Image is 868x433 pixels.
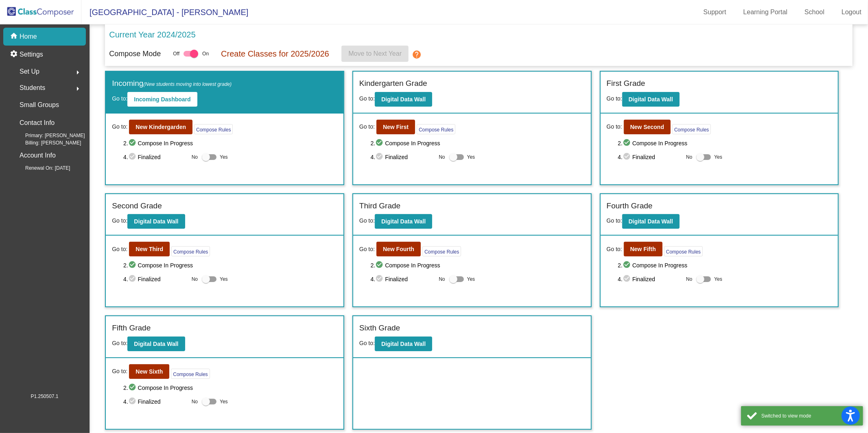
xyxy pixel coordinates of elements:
[112,245,127,254] span: Go to:
[202,50,209,57] span: On
[112,95,127,102] span: Go to:
[618,260,832,270] span: 2. Compose In Progress
[20,150,56,161] p: Account Info
[220,274,228,284] span: Yes
[629,96,673,103] b: Digital Data Wall
[136,246,163,252] b: New Third
[714,152,722,162] span: Yes
[607,122,622,131] span: Go to:
[375,152,385,162] mat-icon: check_circle
[422,246,461,256] button: Compose Rules
[376,242,421,256] button: New Fourth
[123,274,188,284] span: 4. Finalized
[20,50,43,59] p: Settings
[835,6,868,19] a: Logout
[127,92,197,107] button: Incoming Dashboard
[81,6,248,19] span: [GEOGRAPHIC_DATA] - [PERSON_NAME]
[112,122,127,131] span: Go to:
[375,260,385,270] mat-icon: check_circle
[192,398,198,405] span: No
[375,337,432,351] button: Digital Data Wall
[618,274,682,284] span: 4. Finalized
[623,260,632,270] mat-icon: check_circle
[123,383,337,393] span: 2. Compose In Progress
[12,139,81,147] span: Billing: [PERSON_NAME]
[467,274,475,284] span: Yes
[128,152,138,162] mat-icon: check_circle
[359,78,427,90] label: Kindergarten Grade
[630,124,664,130] b: New Second
[112,217,127,224] span: Go to:
[128,383,138,393] mat-icon: check_circle
[143,81,232,87] span: (New students moving into lowest grade)
[134,218,178,225] b: Digital Data Wall
[607,245,622,254] span: Go to:
[371,138,585,148] span: 2. Compose In Progress
[112,200,162,212] label: Second Grade
[112,78,232,90] label: Incoming
[630,246,656,252] b: New Fifth
[359,322,400,334] label: Sixth Grade
[607,78,645,90] label: First Grade
[136,368,163,375] b: New Sixth
[221,48,329,60] p: Create Classes for 2025/2026
[623,138,632,148] mat-icon: check_circle
[20,117,55,129] p: Contact Info
[127,214,185,229] button: Digital Data Wall
[412,50,422,59] mat-icon: help
[171,369,210,379] button: Compose Rules
[10,50,20,59] mat-icon: settings
[381,218,426,225] b: Digital Data Wall
[20,82,45,94] span: Students
[383,246,414,252] b: New Fourth
[73,68,83,77] mat-icon: arrow_right
[220,152,228,162] span: Yes
[112,367,127,376] span: Go to:
[128,397,138,407] mat-icon: check_circle
[371,152,435,162] span: 4. Finalized
[622,214,680,229] button: Digital Data Wall
[624,120,671,134] button: New Second
[129,242,170,256] button: New Third
[375,92,432,107] button: Digital Data Wall
[371,274,435,284] span: 4. Finalized
[761,412,857,420] div: Switched to view mode
[136,124,186,130] b: New Kindergarden
[375,274,385,284] mat-icon: check_circle
[381,96,426,103] b: Digital Data Wall
[73,84,83,94] mat-icon: arrow_right
[629,218,673,225] b: Digital Data Wall
[123,138,337,148] span: 2. Compose In Progress
[359,245,375,254] span: Go to:
[112,322,151,334] label: Fifth Grade
[467,152,475,162] span: Yes
[20,99,59,111] p: Small Groups
[622,92,680,107] button: Digital Data Wall
[607,200,653,212] label: Fourth Grade
[348,50,402,57] span: Move to Next Year
[109,28,195,41] p: Current Year 2024/2025
[798,6,831,19] a: School
[383,124,409,130] b: New First
[381,341,426,347] b: Digital Data Wall
[341,46,409,62] button: Move to Next Year
[714,274,722,284] span: Yes
[664,246,703,256] button: Compose Rules
[697,6,733,19] a: Support
[686,276,692,283] span: No
[12,164,70,172] span: Renewal On: [DATE]
[192,153,198,161] span: No
[618,152,682,162] span: 4. Finalized
[112,340,127,346] span: Go to:
[123,397,188,407] span: 4. Finalized
[375,138,385,148] mat-icon: check_circle
[439,276,445,283] span: No
[123,260,337,270] span: 2. Compose In Progress
[623,152,632,162] mat-icon: check_circle
[123,152,188,162] span: 4. Finalized
[128,260,138,270] mat-icon: check_circle
[12,132,85,139] span: Primary: [PERSON_NAME]
[129,364,169,379] button: New Sixth
[194,124,233,134] button: Compose Rules
[173,50,179,57] span: Off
